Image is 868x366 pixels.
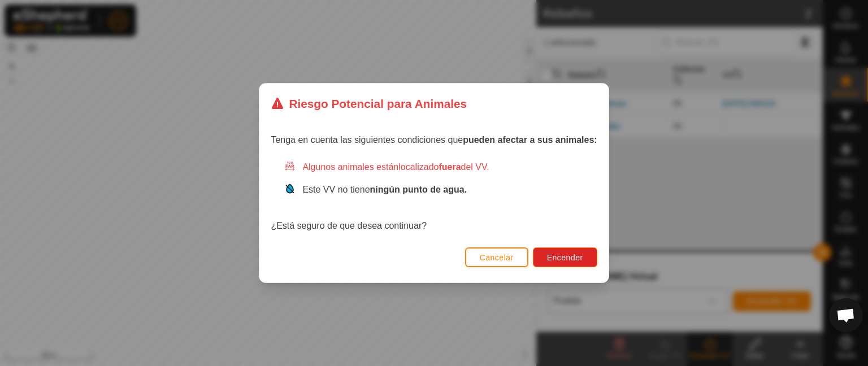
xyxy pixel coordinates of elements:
strong: fuera [439,162,461,172]
button: Cancelar [465,247,528,267]
span: Este VV no tiene [302,185,467,194]
span: Cancelar [480,253,514,262]
button: Encender [533,247,597,267]
span: Encender [547,253,583,262]
span: localizado del VV. [398,162,489,172]
strong: pueden afectar a sus animales: [463,135,597,145]
strong: ningún punto de agua. [370,185,467,194]
span: Tenga en cuenta las siguientes condiciones que [271,135,597,145]
div: Riesgo Potencial para Animales [271,95,467,112]
div: ¿Está seguro de que desea continuar? [271,160,597,233]
div: Chat abierto [829,298,863,332]
div: Algunos animales están [284,160,597,174]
